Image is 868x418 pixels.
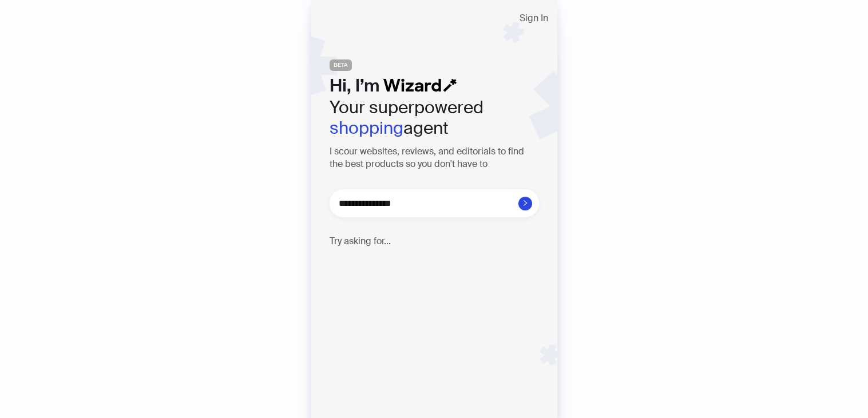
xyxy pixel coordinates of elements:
[330,97,539,138] h2: Your superpowered agent
[330,145,539,171] h3: I scour websites, reviews, and editorials to find the best products so you don't have to
[340,256,541,307] div: I’m looking for glass food storage containers that can go in the oven. ♨️
[510,9,557,27] button: Sign In
[520,14,548,23] span: Sign In
[340,256,535,307] p: I’m looking for glass food storage containers that can go in the oven. ♨️
[330,117,403,139] em: shopping
[522,200,529,206] span: right
[330,59,352,71] span: BETA
[330,74,379,97] span: Hi, I’m
[330,236,539,246] h4: Try asking for...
